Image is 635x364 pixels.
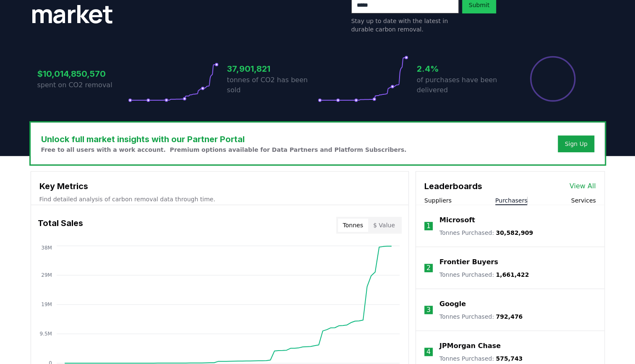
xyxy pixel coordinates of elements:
[439,257,498,267] a: Frontier Buyers
[570,181,596,191] a: View All
[439,299,466,309] a: Google
[496,271,529,278] span: 1,661,422
[439,229,533,237] p: Tonnes Purchased :
[558,135,594,152] button: Sign Up
[439,354,523,363] p: Tonnes Purchased :
[571,196,596,205] button: Services
[439,270,529,279] p: Tonnes Purchased :
[496,229,533,236] span: 30,582,909
[41,244,52,250] tspan: 38M
[338,218,368,232] button: Tonnes
[41,302,52,307] tspan: 19M
[496,355,523,362] span: 575,743
[439,312,523,321] p: Tonnes Purchased :
[368,218,400,232] button: $ Value
[529,55,576,102] div: Percentage of sales delivered
[496,313,523,320] span: 792,476
[38,217,83,234] h3: Total Sales
[426,221,431,231] p: 1
[439,215,475,225] a: Microsoft
[227,75,318,95] p: tonnes of CO2 has been sold
[37,80,128,90] p: spent on CO2 removal
[495,196,528,205] button: Purchasers
[424,180,482,192] h3: Leaderboards
[227,62,318,75] h3: 37,901,821
[424,196,452,205] button: Suppliers
[39,195,400,203] p: Find detailed analysis of carbon removal data through time.
[564,140,587,148] a: Sign Up
[417,75,507,95] p: of purchases have been delivered
[426,305,431,315] p: 3
[426,263,431,273] p: 2
[426,347,431,357] p: 4
[417,62,507,75] h3: 2.4%
[39,180,400,192] h3: Key Metrics
[37,68,128,80] h3: $10,014,850,570
[41,133,407,146] h3: Unlock full market insights with our Partner Portal
[439,341,501,351] a: JPMorgan Chase
[41,272,52,278] tspan: 29M
[39,331,52,337] tspan: 9.5M
[351,17,459,34] p: Stay up to date with the latest in durable carbon removal.
[41,146,407,154] p: Free to all users with a work account. Premium options available for Data Partners and Platform S...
